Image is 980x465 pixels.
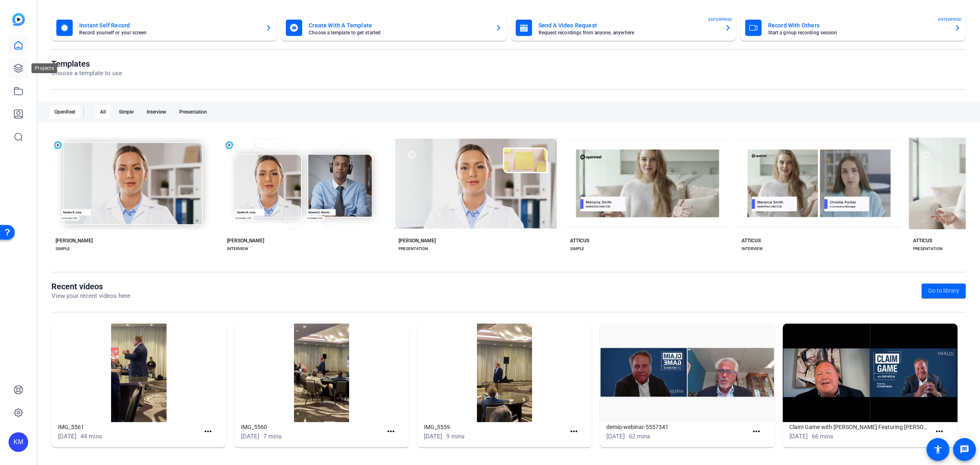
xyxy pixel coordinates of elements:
[768,20,948,30] mat-card-title: Record With Others
[934,427,944,437] mat-icon: more_horiz
[114,105,138,118] div: Simple
[570,246,584,252] div: SIMPLE
[227,246,248,252] div: INTERVIEW
[309,30,488,35] mat-card-subtitle: Choose a template to get started
[227,237,264,244] div: [PERSON_NAME]
[56,246,70,252] div: SIMPLE
[424,433,442,440] span: [DATE]
[95,105,111,118] div: All
[922,284,966,298] a: Go to library
[742,246,763,252] div: INTERVIEW
[174,105,212,118] div: Presentation
[263,433,282,440] span: 7 mins
[740,15,966,41] button: Record With OthersStart a group recording sessionENTERPRISE
[399,237,436,244] div: [PERSON_NAME]
[446,433,465,440] span: 9 mins
[913,237,932,244] div: ATTICUS
[49,105,80,118] div: OpenReel
[606,433,625,440] span: [DATE]
[241,422,383,432] h1: IMG_5560
[9,432,28,452] div: KM
[241,433,259,440] span: [DATE]
[913,246,942,252] div: PRESENTATION
[569,427,579,437] mat-icon: more_horiz
[203,427,213,437] mat-icon: more_horiz
[51,324,226,422] img: IMG_5561
[539,20,718,30] mat-card-title: Send A Video Request
[386,427,396,437] mat-icon: more_horiz
[58,422,200,432] h1: IMG_5561
[539,30,718,35] mat-card-subtitle: Request recordings from anyone, anywhere
[142,105,171,118] div: Interview
[56,237,93,244] div: [PERSON_NAME]
[600,324,775,422] img: demio-webinar-5557341
[783,324,958,422] img: Claim Game with Chip Merlin Featuring Steven Bush
[399,246,428,252] div: PRESENTATION
[751,427,762,437] mat-icon: more_horiz
[417,324,592,422] img: IMG_5559
[570,237,589,244] div: ATTICUS
[309,20,488,30] mat-card-title: Create With A Template
[928,286,959,295] span: Go to library
[51,282,130,291] h1: Recent videos
[933,445,943,454] mat-icon: accessibility
[424,422,566,432] h1: IMG_5559
[51,59,122,69] h1: Templates
[79,20,259,30] mat-card-title: Instant Self Record
[708,16,732,22] span: ENTERPRISE
[51,15,277,41] button: Instant Self RecordRecord yourself or your screen
[80,433,102,440] span: 44 mins
[31,63,57,73] div: Projects
[234,324,409,422] img: IMG_5560
[960,445,969,454] mat-icon: message
[768,30,948,35] mat-card-subtitle: Start a group recording session
[51,69,122,78] p: Choose a template to use
[281,15,506,41] button: Create With A TemplateChoose a template to get started
[789,422,931,432] h1: Claim Game with [PERSON_NAME] Featuring [PERSON_NAME]
[51,291,130,301] p: View your recent videos here
[12,13,25,26] img: blue-gradient.svg
[511,15,736,41] button: Send A Video RequestRequest recordings from anyone, anywhereENTERPRISE
[58,433,76,440] span: [DATE]
[79,30,259,35] mat-card-subtitle: Record yourself or your screen
[606,422,748,432] h1: demio-webinar-5557341
[789,433,808,440] span: [DATE]
[938,16,962,22] span: ENTERPRISE
[629,433,650,440] span: 62 mins
[742,237,761,244] div: ATTICUS
[812,433,833,440] span: 66 mins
